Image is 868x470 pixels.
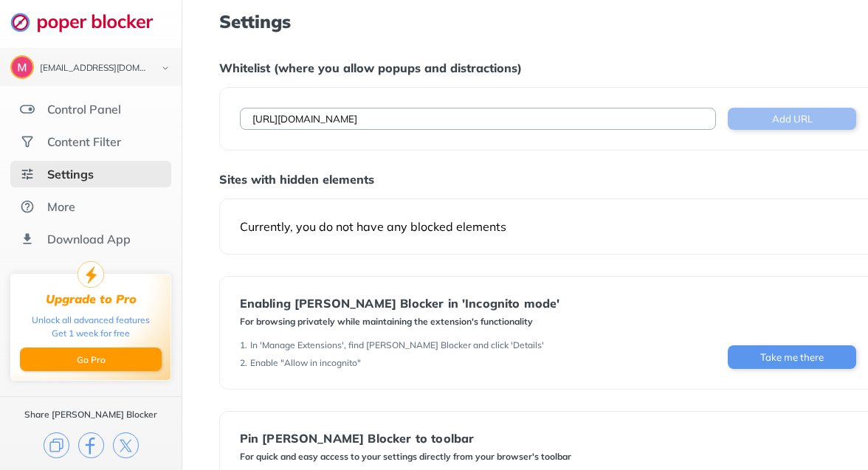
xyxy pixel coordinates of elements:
div: More [47,199,75,214]
div: Get 1 week for free [52,327,130,340]
div: Enabling [PERSON_NAME] Blocker in 'Incognito mode' [240,297,560,310]
div: For browsing privately while maintaining the extension's functionality [240,316,560,328]
div: Unlock all advanced features [32,314,150,327]
img: facebook.svg [78,432,104,458]
img: about.svg [20,199,35,214]
div: 1 . [240,339,247,351]
button: Take me there [728,345,856,369]
div: Settings [47,167,94,182]
div: Share [PERSON_NAME] Blocker [24,409,157,421]
div: Pin [PERSON_NAME] Blocker to toolbar [240,432,571,445]
div: Upgrade to Pro [46,292,137,306]
img: copy.svg [44,432,69,458]
div: Download App [47,232,131,246]
div: matt-green@prodigy.net [40,63,149,74]
div: In 'Manage Extensions', find [PERSON_NAME] Blocker and click 'Details' [250,339,544,351]
img: ACg8ocIDzXsnjsyBHVg_GSRbJVyj76p4jSz2BeCjNl7xW-ifi6A2mg=s96-c [12,57,32,77]
div: Enable "Allow in incognito" [250,357,361,369]
img: features.svg [20,102,35,117]
img: social.svg [20,134,35,149]
button: Add URL [728,108,856,130]
img: download-app.svg [20,232,35,246]
img: upgrade-to-pro.svg [77,261,104,288]
div: Content Filter [47,134,121,149]
img: settings-selected.svg [20,167,35,182]
div: Currently, you do not have any blocked elements [240,219,857,234]
div: For quick and easy access to your settings directly from your browser's toolbar [240,451,571,463]
img: chevron-bottom-black.svg [156,61,174,76]
img: logo-webpage.svg [10,12,169,32]
input: Example: twitter.com [240,108,717,130]
div: Control Panel [47,102,121,117]
div: 2 . [240,357,247,369]
button: Go Pro [20,348,162,371]
img: x.svg [113,432,139,458]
